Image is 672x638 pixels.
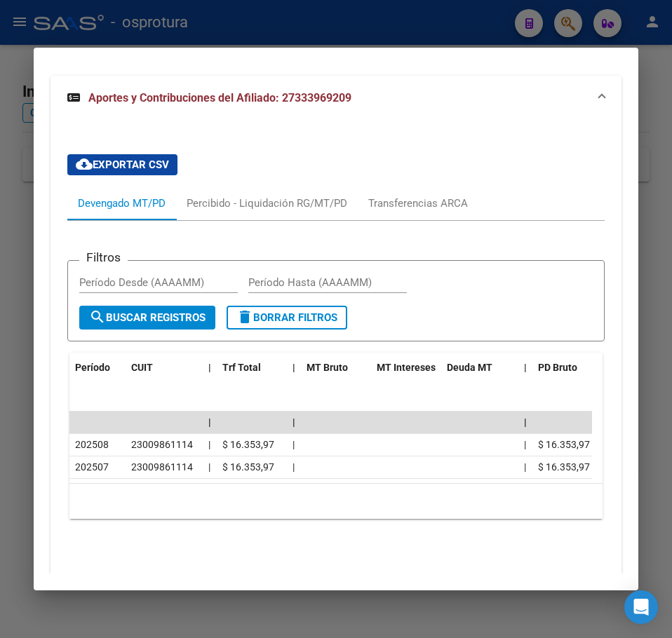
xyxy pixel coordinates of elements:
[208,439,210,450] span: |
[131,439,193,450] span: 23009861114
[222,439,274,450] span: $ 16.353,97
[69,353,126,383] datatable-header-cell: Período
[78,196,166,211] div: Devengado MT/PD
[126,353,203,383] datatable-header-cell: CUIT
[217,353,287,383] datatable-header-cell: Trf Total
[208,362,211,373] span: |
[236,308,253,325] mat-icon: delete
[441,353,518,383] datatable-header-cell: Deuda MT
[368,196,468,211] div: Transferencias ARCA
[524,362,527,373] span: |
[447,362,492,373] span: Deuda MT
[236,311,337,324] span: Borrar Filtros
[79,306,215,330] button: Buscar Registros
[293,416,295,428] span: |
[89,308,106,325] mat-icon: search
[131,362,153,373] span: CUIT
[524,461,526,473] span: |
[88,91,351,104] span: Aportes y Contribuciones del Afiliado: 27333969209
[538,439,590,450] span: $ 16.353,97
[293,362,295,373] span: |
[307,362,348,373] span: MT Bruto
[518,353,532,383] datatable-header-cell: |
[371,353,441,383] datatable-header-cell: MT Intereses
[51,121,621,575] div: Aportes y Contribuciones del Afiliado: 27333969209
[222,461,274,473] span: $ 16.353,97
[377,362,436,373] span: MT Intereses
[293,439,295,450] span: |
[293,461,295,473] span: |
[51,76,621,121] mat-expansion-panel-header: Aportes y Contribuciones del Afiliado: 27333969209
[208,416,211,428] span: |
[287,353,301,383] datatable-header-cell: |
[75,362,110,373] span: Período
[538,461,590,473] span: $ 16.353,97
[75,461,109,473] span: 202507
[67,154,177,175] button: Exportar CSV
[624,590,658,624] div: Open Intercom Messenger
[222,362,261,373] span: Trf Total
[538,362,577,373] span: PD Bruto
[203,353,217,383] datatable-header-cell: |
[187,196,347,211] div: Percibido - Liquidación RG/MT/PD
[79,250,128,265] h3: Filtros
[208,461,210,473] span: |
[131,461,193,473] span: 23009861114
[76,156,93,172] mat-icon: cloud_download
[301,353,371,383] datatable-header-cell: MT Bruto
[75,439,109,450] span: 202508
[532,353,603,383] datatable-header-cell: PD Bruto
[524,416,527,428] span: |
[76,158,169,171] span: Exportar CSV
[524,439,526,450] span: |
[89,311,206,324] span: Buscar Registros
[227,306,347,330] button: Borrar Filtros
